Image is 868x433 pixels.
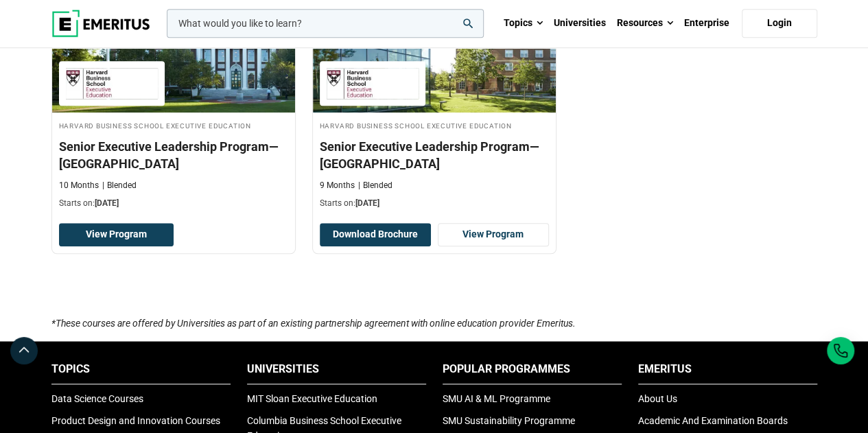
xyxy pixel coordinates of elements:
[51,393,143,404] a: Data Science Courses
[358,180,392,191] p: Blended
[59,138,288,172] h3: Senior Executive Leadership Program—[GEOGRAPHIC_DATA]
[51,318,576,329] i: *These courses are offered by Universities as part of an existing partnership agreement with onli...
[320,138,549,172] h3: Senior Executive Leadership Program—[GEOGRAPHIC_DATA]
[320,119,549,131] h4: Harvard Business School Executive Education
[438,223,549,246] a: View Program
[320,223,431,246] button: Download Brochure
[66,68,158,99] img: Harvard Business School Executive Education
[443,393,550,404] a: SMU AI & ML Programme
[167,9,484,38] input: woocommerce-product-search-field-0
[247,393,377,404] a: MIT Sloan Executive Education
[320,180,355,191] p: 9 Months
[51,415,220,426] a: Product Design and Innovation Courses
[59,198,288,209] p: Starts on:
[320,198,549,209] p: Starts on:
[102,180,137,191] p: Blended
[95,198,119,208] span: [DATE]
[59,119,288,131] h4: Harvard Business School Executive Education
[327,68,419,99] img: Harvard Business School Executive Education
[638,415,788,426] a: Academic And Examination Boards
[59,180,99,191] p: 10 Months
[355,198,379,208] span: [DATE]
[742,9,817,38] a: Login
[443,415,575,426] a: SMU Sustainability Programme
[638,393,677,404] a: About Us
[59,223,174,246] a: View Program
